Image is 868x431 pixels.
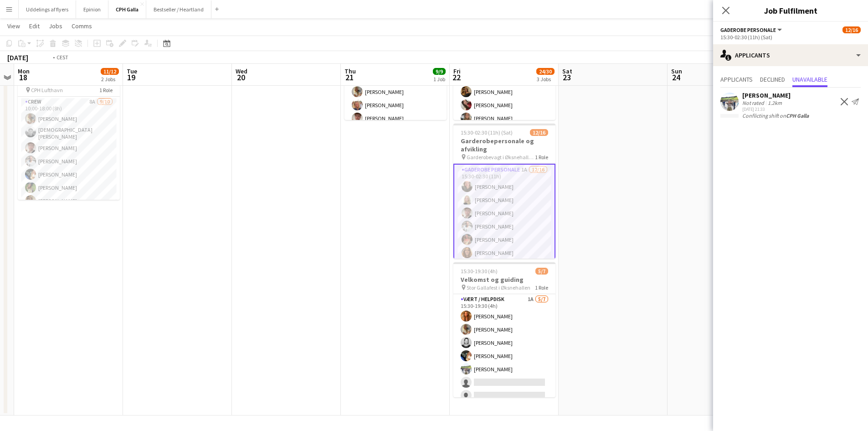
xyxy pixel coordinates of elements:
[68,20,96,32] a: Comms
[786,112,809,119] b: CPH Galla
[7,53,28,62] div: [DATE]
[713,5,868,16] h3: Job Fulfilment
[45,20,66,32] a: Jobs
[72,22,92,30] span: Comms
[146,0,211,18] button: Bestseller / Heartland
[713,112,868,119] div: Conflicting shift on
[7,22,20,30] span: View
[720,26,776,33] span: Gaderobe personale
[56,54,68,61] div: CEST
[29,22,40,30] span: Edit
[842,26,861,33] span: 12/16
[760,76,785,83] span: Declined
[720,76,753,83] span: Applicants
[26,20,43,32] a: Edit
[742,106,791,112] div: [DATE] 21:33
[766,99,784,106] div: 1.2km
[4,20,24,32] a: View
[713,44,868,66] div: Applicants
[19,0,76,18] button: Uddelings af flyers
[49,22,62,30] span: Jobs
[742,91,791,99] div: [PERSON_NAME]
[76,0,108,18] button: Epinion
[792,76,827,83] span: Unavailable
[720,34,861,41] div: 15:30-02:30 (11h) (Sat)
[720,26,783,33] button: Gaderobe personale
[108,0,146,18] button: CPH Galla
[742,99,766,106] div: Not rated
